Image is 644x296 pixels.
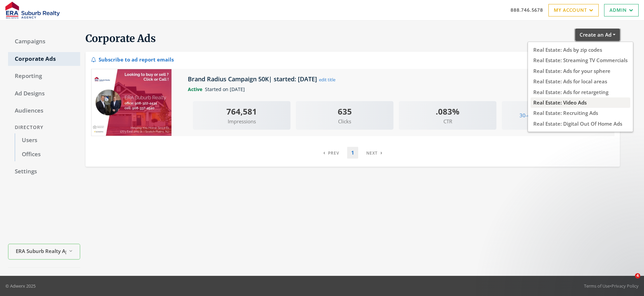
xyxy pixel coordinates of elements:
iframe: Intercom live chat [621,273,637,289]
button: edit title [319,76,336,83]
a: Admin [604,4,639,16]
a: My Account [548,4,599,16]
a: Offices [15,147,80,162]
span: Active [188,86,205,92]
iframe: Intercom notifications message [510,231,644,278]
a: 888.746.5678 [511,6,543,13]
div: Directory [8,121,80,134]
div: 764,581 [193,105,290,118]
div: .083% [399,105,496,118]
nav: pagination [319,147,386,159]
a: Campaigns [8,35,80,49]
span: Impressions [193,118,290,125]
a: Audiences [8,104,80,118]
div: • [584,283,639,289]
p: © Adwerx 2025 [5,283,36,289]
button: Real Estate: Ads for your sphere [531,66,630,76]
button: Create an Ad [575,29,620,41]
button: Real Estate: Recruiting Ads [531,108,630,118]
a: Users [15,133,80,147]
a: Reporting [8,69,80,83]
button: ERA Suburb Realty Agency [8,244,80,260]
button: Real Estate: Ads for retargeting [531,87,630,97]
span: CTR [399,118,496,125]
a: Settings [8,165,80,179]
a: Privacy Policy [611,283,639,289]
div: Started on [DATE] [183,86,609,93]
a: 1 [347,147,358,159]
a: Ad Designs [8,87,80,101]
a: Corporate Ads [8,52,80,66]
h5: Brand Radius Campaign 50K| started: [DATE] [188,75,319,83]
button: 30-day Site Domain Report [515,109,586,122]
span: ERA Suburb Realty Agency [16,247,66,255]
img: Brand Radius Campaign 50K| started: 2024-10-28 [91,69,172,136]
button: Real Estate: Ads for local areas [531,76,630,87]
div: Subscribe to ad report emails [91,54,174,64]
span: 4 [635,273,640,279]
img: Adwerx [5,2,60,18]
span: Clicks [296,118,393,125]
button: Real Estate: Ads by zip codes [531,45,630,55]
span: Corporate Ads [86,32,156,45]
a: Terms of Use [584,283,610,289]
button: Real Estate: Digital Out Of Home Ads [531,119,630,129]
div: 635 [296,105,393,118]
button: Real Estate: Video Ads [531,97,630,108]
button: Real Estate: Streaming TV Commercials [531,55,630,66]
